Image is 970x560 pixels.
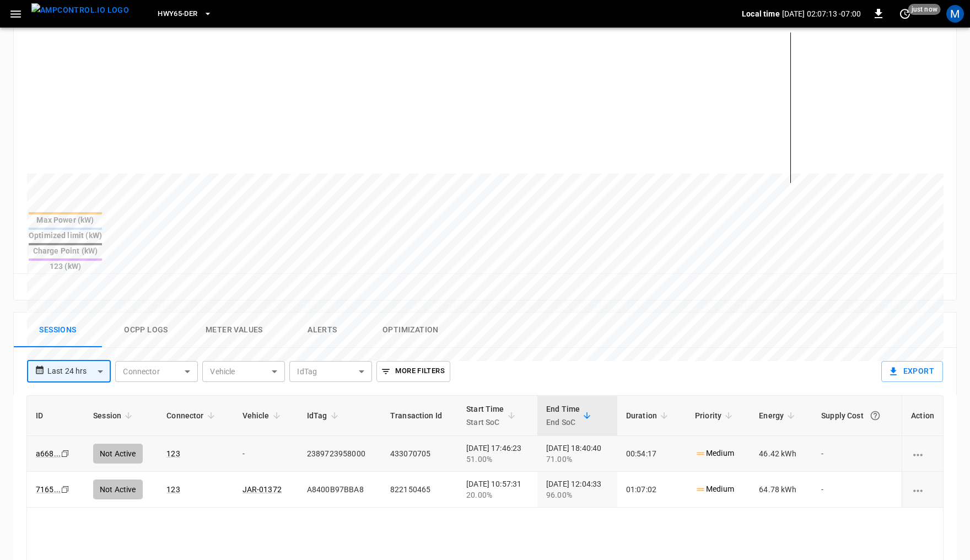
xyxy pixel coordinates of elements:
button: Export [881,361,943,382]
span: Start TimeStart SoC [466,402,519,429]
span: Duration [626,409,671,422]
button: Sessions [14,313,102,348]
div: End Time [546,402,580,429]
span: End TimeEnd SoC [546,402,594,429]
button: Meter Values [190,313,278,348]
th: Transaction Id [381,396,457,436]
div: Last 24 hrs [47,361,111,382]
span: just now [908,4,941,15]
button: Alerts [278,313,367,348]
table: sessions table [27,396,943,508]
span: Priority [695,409,736,422]
span: Energy [759,409,798,422]
div: Supply Cost [821,406,893,426]
div: charging session options [911,448,934,459]
p: Start SoC [466,416,504,429]
button: Optimization [367,313,455,348]
button: HWY65-DER [153,3,216,25]
th: ID [27,396,84,436]
div: Start Time [466,402,504,429]
p: [DATE] 02:07:13 -07:00 [782,8,861,19]
p: Local time [742,8,780,19]
div: profile-icon [946,5,964,23]
button: More Filters [376,361,450,382]
p: End SoC [546,416,580,429]
button: The cost of your charging session based on your supply rates [865,406,885,426]
span: Vehicle [242,409,284,422]
div: charging session options [911,484,934,495]
button: Ocpp logs [102,313,190,348]
span: HWY65-DER [158,8,197,20]
img: ampcontrol.io logo [31,3,129,17]
span: Session [93,409,136,422]
span: IdTag [307,409,342,422]
button: set refresh interval [896,5,914,23]
span: Connector [166,409,218,422]
th: Action [902,396,943,436]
